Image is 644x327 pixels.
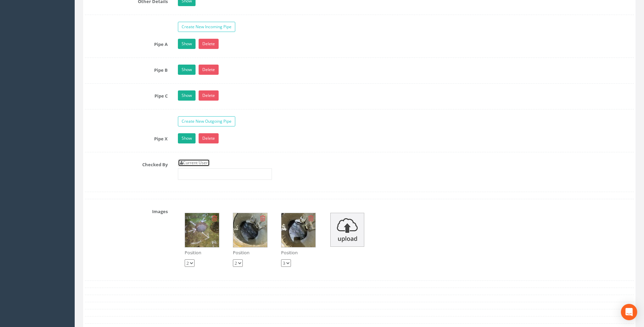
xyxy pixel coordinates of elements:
a: Show [178,133,196,143]
a: Current User [178,159,210,167]
a: Delete [199,39,219,49]
img: 8f945781-9c1d-b975-75e4-8a1e7a3d89c5_412b1bda-2ff3-8876-b4de-19a36c56c898_thumb.jpg [281,213,315,247]
img: 8f945781-9c1d-b975-75e4-8a1e7a3d89c5_0cc80e5f-a271-7b17-435b-990ed58b28d1_thumb.jpg [233,213,267,247]
label: Pipe A [80,39,173,48]
label: Checked By [80,159,173,168]
p: Position [281,249,316,256]
a: Delete [199,133,219,143]
img: 8f945781-9c1d-b975-75e4-8a1e7a3d89c5_ea330e9e-8b28-a13c-72cb-b4cf2ff6e000_thumb.jpg [185,213,219,247]
a: Create New Incoming Pipe [178,22,235,32]
a: Delete [199,90,219,101]
img: upload_icon.png [330,213,364,247]
label: Images [80,206,173,215]
a: Show [178,39,196,49]
a: Show [178,65,196,75]
div: Open Intercom Messenger [621,304,637,320]
p: Position [233,249,268,256]
label: Pipe X [80,133,173,142]
a: Show [178,90,196,101]
a: Delete [199,65,219,75]
label: Pipe C [80,90,173,99]
label: Pipe B [80,65,173,73]
a: Create New Outgoing Pipe [178,116,235,126]
p: Position [185,249,219,256]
